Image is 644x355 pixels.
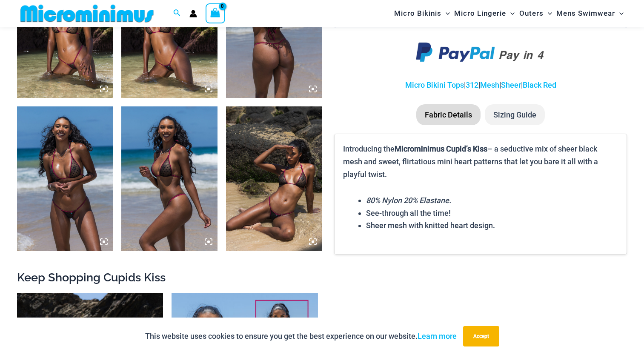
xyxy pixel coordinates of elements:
p: | | | | [334,79,627,92]
span: Menu Toggle [544,3,552,24]
a: Micro LingerieMenu ToggleMenu Toggle [452,3,517,24]
a: Mens SwimwearMenu ToggleMenu Toggle [554,3,626,24]
li: Fabric Details [416,104,481,126]
a: Learn more [418,332,457,341]
li: Sizing Guide [485,104,545,126]
a: 312 [466,80,478,89]
b: Microminimus Cupid’s Kiss [395,144,487,153]
p: Introducing the – a seductive mix of sheer black mesh and sweet, flirtatious mini heart patterns ... [343,143,618,180]
a: View Shopping Cart, empty [206,3,225,23]
img: MM SHOP LOGO FLAT [17,4,157,23]
em: 80% Nylon 20% Elastane. [366,196,451,205]
span: Outers [519,3,544,24]
p: This website uses cookies to ensure you get the best experience on our website. [145,330,457,343]
a: Micro Bikini Tops [405,80,464,89]
span: Mens Swimwear [556,3,615,24]
h2: Keep Shopping Cupids Kiss [17,270,627,285]
span: Menu Toggle [615,3,624,24]
li: Sheer mesh with knitted heart design. [366,219,618,232]
a: Black [523,80,541,89]
img: Cupids Kiss Hearts 312 Tri Top 449 Thong [226,106,322,250]
nav: Site Navigation [391,1,627,26]
a: Account icon link [189,10,197,17]
li: See-through all the time! [366,207,618,220]
a: Micro BikinisMenu ToggleMenu Toggle [392,3,452,24]
img: Cupids Kiss Hearts 312 Tri Top 449 Thong [17,106,113,250]
span: Micro Lingerie [454,3,506,24]
img: Cupids Kiss Hearts 312 Tri Top 449 Thong [121,106,217,250]
a: Mesh [480,80,499,89]
span: Micro Bikinis [394,3,441,24]
a: Search icon link [173,8,181,19]
span: Menu Toggle [506,3,515,24]
a: Red [543,80,556,89]
span: Menu Toggle [441,3,450,24]
a: OutersMenu ToggleMenu Toggle [517,3,554,24]
a: Sheer [501,80,521,89]
button: Accept [463,326,499,346]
